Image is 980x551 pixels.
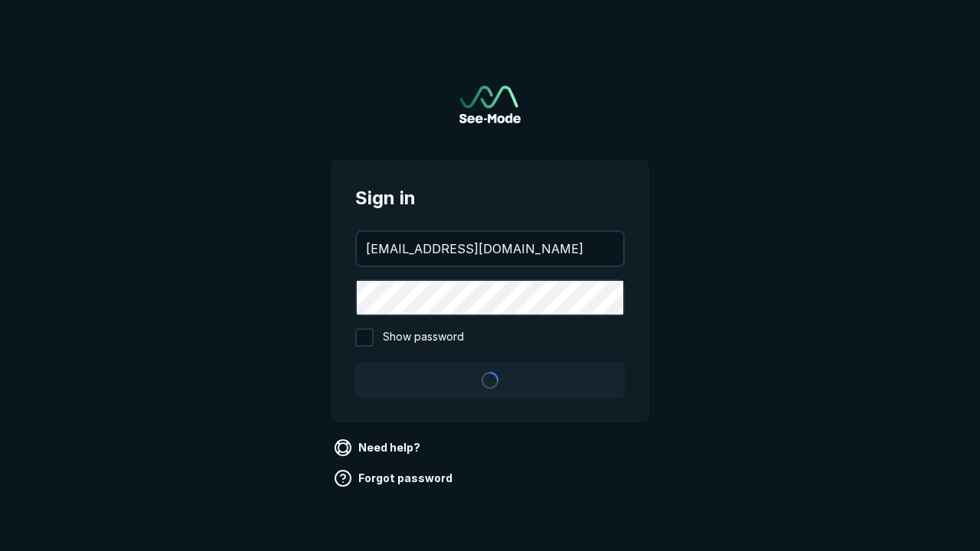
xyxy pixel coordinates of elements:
a: Need help? [331,435,426,460]
input: your@email.com [357,232,623,266]
span: Sign in [355,184,625,212]
span: Show password [383,328,464,347]
img: See-Mode Logo [459,86,521,123]
a: Forgot password [331,466,459,491]
a: Go to sign in [459,86,521,123]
